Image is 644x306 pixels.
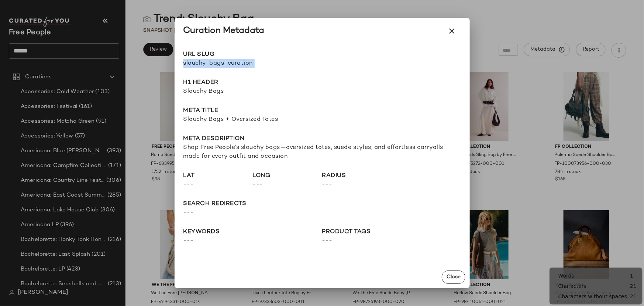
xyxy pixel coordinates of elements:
[322,237,461,245] span: ---
[322,180,392,189] span: ---
[183,59,322,68] span: slouchy-bags-curation
[183,180,253,189] span: ---
[253,180,322,189] span: ---
[183,171,253,180] span: lat
[446,274,461,280] span: Close
[183,50,322,59] span: URL Slug
[253,171,322,180] span: long
[183,25,265,37] div: Curation Metadata
[183,106,461,115] span: Meta title
[183,208,461,217] span: ---
[322,228,461,237] span: Product Tags
[442,271,465,284] button: Close
[183,228,322,237] span: keywords
[183,115,461,124] span: Slouchy Bags + Oversized Totes
[322,171,392,180] span: radius
[183,200,461,208] span: search redirects
[183,237,322,245] span: ---
[183,78,461,87] span: H1 Header
[183,87,461,96] span: Slouchy Bags
[183,143,461,161] span: Shop Free People’s slouchy bags—oversized totes, suede styles, and effortless carryalls made for ...
[183,135,461,143] span: Meta description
